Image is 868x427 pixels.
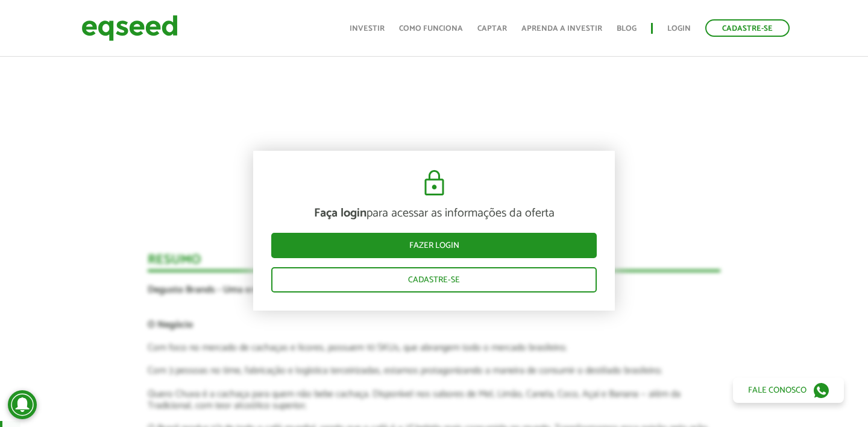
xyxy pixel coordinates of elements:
[271,267,597,293] a: Cadastre-se
[477,25,507,33] a: Captar
[350,25,385,33] a: Investir
[399,25,463,33] a: Como funciona
[271,206,597,221] p: para acessar as informações da oferta
[521,25,602,33] a: Aprenda a investir
[81,12,178,44] img: EqSeed
[314,203,366,223] strong: Faça login
[705,19,790,37] a: Cadastre-se
[667,25,691,33] a: Login
[733,378,844,403] a: Fale conosco
[420,169,449,198] img: cadeado.svg
[617,25,637,33] a: Blog
[271,233,597,258] a: Fazer login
